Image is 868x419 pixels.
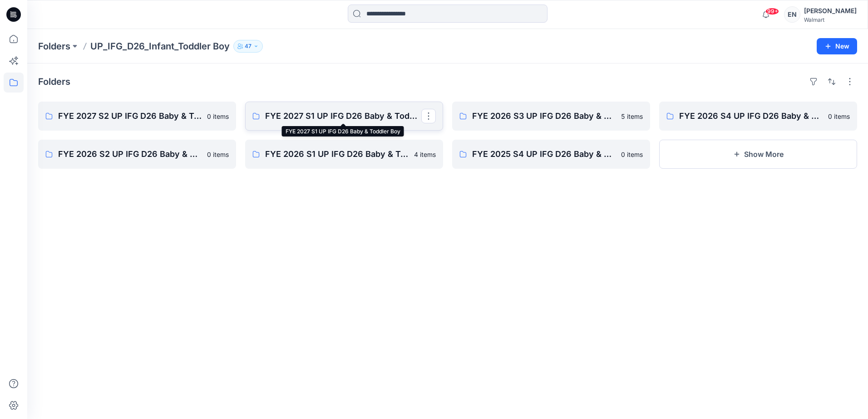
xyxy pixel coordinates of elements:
a: FYE 2027 S2 UP IFG D26 Baby & Toddler Boy0 items [38,102,236,131]
a: FYE 2026 S3 UP IFG D26 Baby & Toddler Boy5 items [452,102,650,131]
p: FYE 2025 S4 UP IFG D26 Baby & Toddler Boy [472,148,616,161]
p: 4 items [414,150,436,159]
p: 0 items [207,112,229,121]
button: New [817,38,857,54]
span: 99+ [765,8,779,15]
div: [PERSON_NAME] [804,5,857,16]
a: FYE 2027 S1 UP IFG D26 Baby & Toddler Boy [245,102,443,131]
p: FYE 2026 S1 UP IFG D26 Baby & Toddler Boy [265,148,409,161]
a: FYE 2025 S4 UP IFG D26 Baby & Toddler Boy0 items [452,140,650,169]
p: 0 items [828,112,850,121]
p: FYE 2026 S2 UP IFG D26 Baby & Toddler Boy [58,148,202,161]
button: Show More [659,140,857,169]
button: 47 [233,40,263,53]
h4: Folders [38,76,70,87]
p: FYE 2027 S1 UP IFG D26 Baby & Toddler Boy [265,110,421,122]
p: FYE 2026 S3 UP IFG D26 Baby & Toddler Boy [472,110,616,122]
p: UP_IFG_D26_Infant_Toddler Boy [90,40,230,53]
p: 0 items [207,150,229,159]
p: 5 items [621,112,643,121]
div: EN [784,6,800,23]
p: FYE 2027 S2 UP IFG D26 Baby & Toddler Boy [58,110,202,122]
a: FYE 2026 S4 UP IFG D26 Baby & Toddler Boy0 items [659,102,857,131]
p: FYE 2026 S4 UP IFG D26 Baby & Toddler Boy [679,110,823,122]
p: 0 items [621,150,643,159]
a: Folders [38,40,70,53]
div: Walmart [804,16,857,23]
p: 47 [245,41,252,51]
a: FYE 2026 S1 UP IFG D26 Baby & Toddler Boy4 items [245,140,443,169]
a: FYE 2026 S2 UP IFG D26 Baby & Toddler Boy0 items [38,140,236,169]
